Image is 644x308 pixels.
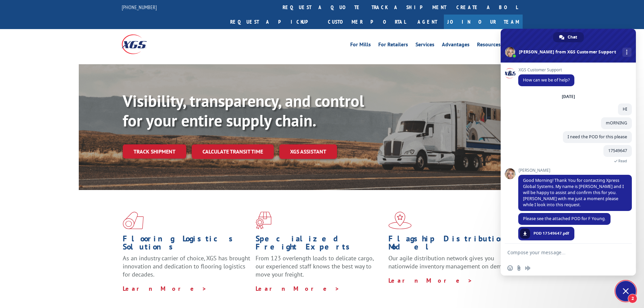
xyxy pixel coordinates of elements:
a: Customer Portal [323,15,411,29]
a: Advantages [442,42,470,49]
span: I need the POD for this please [568,134,627,140]
span: Read [618,159,627,163]
a: Learn More > [256,285,340,292]
div: More channels [622,48,631,57]
textarea: Compose your message... [507,250,614,256]
a: [PHONE_NUMBER] [122,4,157,10]
h1: Flooring Logistics Solutions [123,235,251,254]
img: xgs-icon-total-supply-chain-intelligence-red [123,212,144,229]
span: Good Morning! Thank You for contacting Xpress Global Systems. My name is [PERSON_NAME] and I will... [523,177,624,208]
img: xgs-icon-focused-on-flooring-red [256,212,271,229]
a: Learn More > [123,285,207,292]
img: xgs-icon-flagship-distribution-model-red [388,212,412,229]
a: For Mills [350,42,371,49]
div: [DATE] [562,95,575,99]
b: Visibility, transparency, and control for your entire supply chain. [123,90,364,131]
span: 2 [628,294,637,303]
a: Calculate transit time [192,144,274,159]
a: Request a pickup [225,15,323,29]
span: How can we be of help? [523,77,570,83]
a: XGS ASSISTANT [279,144,337,159]
span: As an industry carrier of choice, XGS has brought innovation and dedication to flooring logistics... [123,254,250,278]
span: 17549647 [608,148,627,153]
span: [PERSON_NAME] [518,168,632,173]
p: From 123 overlength loads to delicate cargo, our experienced staff knows the best way to move you... [256,254,383,284]
span: Audio message [525,265,530,271]
a: Learn More > [388,277,473,284]
h1: Flagship Distribution Model [388,235,516,254]
span: XGS Customer Support [518,68,574,72]
div: Chat [553,32,584,42]
a: Services [415,42,434,49]
a: For Retailers [378,42,408,49]
a: Agent [411,15,444,29]
a: Join Our Team [444,15,523,29]
span: Send a file [516,265,522,271]
div: Close chat [616,281,636,301]
span: HI [623,106,627,112]
span: Please see the attached POD for F Young. [523,216,606,221]
a: Track shipment [123,144,186,159]
span: POD 17549647.pdf [533,230,569,236]
h1: Specialized Freight Experts [256,235,383,254]
span: Chat [568,32,577,42]
a: Resources [477,42,501,49]
span: mORNING [606,120,627,126]
span: Our agile distribution network gives you nationwide inventory management on demand. [388,254,513,270]
span: Insert an emoji [507,265,513,271]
